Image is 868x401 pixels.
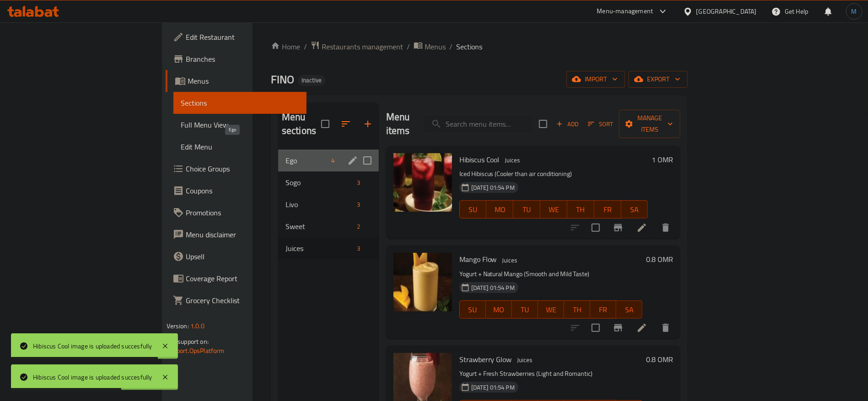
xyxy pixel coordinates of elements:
[626,112,673,135] span: Manage items
[468,183,518,192] span: [DATE] 01:54 PM
[534,114,553,134] span: Select section
[186,229,300,240] span: Menu disclaimer
[456,41,482,52] span: Sections
[616,300,642,319] button: SA
[594,303,613,316] span: FR
[464,303,482,316] span: SU
[555,119,580,129] span: Add
[167,336,209,348] span: Get support on:
[607,217,629,239] button: Branch-specific-item
[490,303,508,316] span: MO
[646,353,673,366] h6: 0.8 OMR
[278,150,379,171] div: Ego4edit
[354,178,364,187] span: 3
[167,345,225,357] a: Support.OpsPlatform
[459,200,487,219] button: SU
[588,119,613,129] span: Sort
[166,289,307,311] a: Grocery Checklist
[407,41,410,52] li: /
[286,221,354,232] span: Sweet
[278,146,379,263] nav: Menu sections
[278,171,379,193] div: Sogo3
[459,153,500,166] span: Hibiscus Cool
[449,41,453,52] li: /
[568,303,587,316] span: TH
[636,74,680,85] span: export
[501,155,524,166] div: Juices
[286,243,354,254] span: Juices
[167,320,189,332] span: Version:
[298,75,325,86] div: Inactive
[459,268,643,280] p: Yogurt + Natural Mango (Smooth and Mild Taste)
[166,224,307,246] a: Menu disclaimer
[286,155,328,166] span: Ego
[278,237,379,259] div: Juices3
[566,71,625,88] button: import
[625,203,645,216] span: SA
[607,317,629,339] button: Branch-specific-item
[166,70,307,92] a: Menus
[386,110,413,138] h2: Menu items
[271,41,688,53] nav: breadcrumb
[586,218,605,237] span: Select to update
[166,48,307,70] a: Branches
[181,97,300,108] span: Sections
[173,114,307,136] a: Full Menu View
[459,300,486,319] button: SU
[567,200,594,219] button: TH
[354,244,364,253] span: 3
[586,117,615,131] button: Sort
[512,300,538,319] button: TU
[852,6,857,16] span: M
[514,355,536,366] div: Juices
[516,303,534,316] span: TU
[186,53,300,64] span: Branches
[354,200,364,209] span: 3
[186,185,300,196] span: Coupons
[499,255,521,266] span: Juices
[286,199,354,210] span: Livo
[425,41,446,52] span: Menus
[696,6,757,16] div: [GEOGRAPHIC_DATA]
[499,255,521,266] div: Juices
[166,26,307,48] a: Edit Restaurant
[571,203,591,216] span: TH
[538,300,564,319] button: WE
[173,92,307,114] a: Sections
[186,32,300,43] span: Edit Restaurant
[619,110,680,138] button: Manage items
[186,207,300,218] span: Promotions
[181,141,300,152] span: Edit Menu
[540,200,567,219] button: WE
[655,317,677,339] button: delete
[394,153,452,212] img: Hibiscus Cool
[564,300,590,319] button: TH
[33,372,152,382] div: Hibiscus Cool image is uploaded succesfully
[582,117,619,131] span: Sort items
[597,6,653,17] div: Menu-management
[636,222,647,233] a: Edit menu item
[620,303,639,316] span: SA
[468,383,518,392] span: [DATE] 01:54 PM
[501,155,524,166] span: Juices
[517,203,537,216] span: TU
[394,253,452,311] img: Mango Flow
[464,203,483,216] span: SU
[322,41,403,52] span: Restaurants management
[646,253,673,266] h6: 0.8 OMR
[357,113,379,135] button: Add section
[598,203,618,216] span: FR
[544,203,564,216] span: WE
[173,136,307,158] a: Edit Menu
[316,114,335,134] span: Select all sections
[33,341,152,351] div: Hibiscus Cool image is uploaded succesfully
[166,246,307,267] a: Upsell
[181,119,300,130] span: Full Menu View
[328,156,339,165] span: 4
[186,251,300,262] span: Upsell
[354,222,364,231] span: 2
[590,300,616,319] button: FR
[166,267,307,289] a: Coverage Report
[586,318,605,337] span: Select to update
[486,200,513,219] button: MO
